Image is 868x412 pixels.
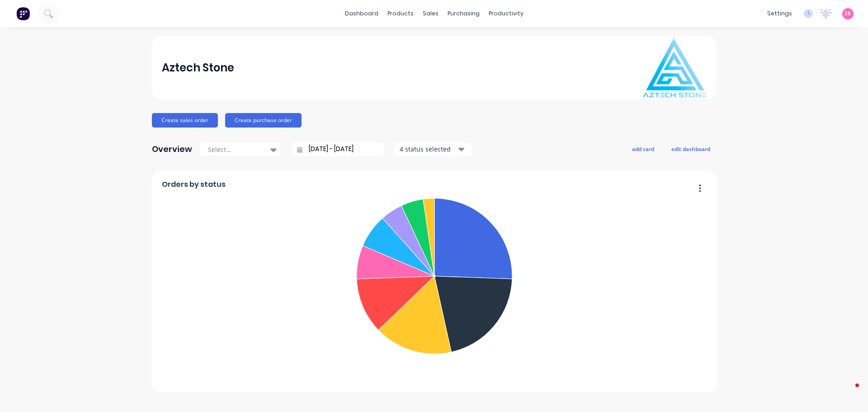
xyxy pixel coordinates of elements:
[665,143,716,155] button: edit dashboard
[418,7,443,20] div: sales
[626,143,660,155] button: add card
[225,113,302,128] button: Create purchase order
[395,142,472,156] button: 4 status selected
[162,179,226,190] span: Orders by status
[643,38,706,97] img: Aztech Stone
[152,113,218,128] button: Create sales order
[400,144,457,154] div: 4 status selected
[162,59,234,77] div: Aztech Stone
[844,9,851,18] span: SK
[340,7,383,20] a: dashboard
[837,381,859,403] iframe: Intercom live chat
[16,7,30,20] img: Factory
[443,7,484,20] div: purchasing
[152,140,192,158] div: Overview
[383,7,418,20] div: products
[484,7,528,20] div: productivity
[763,7,797,20] div: settings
